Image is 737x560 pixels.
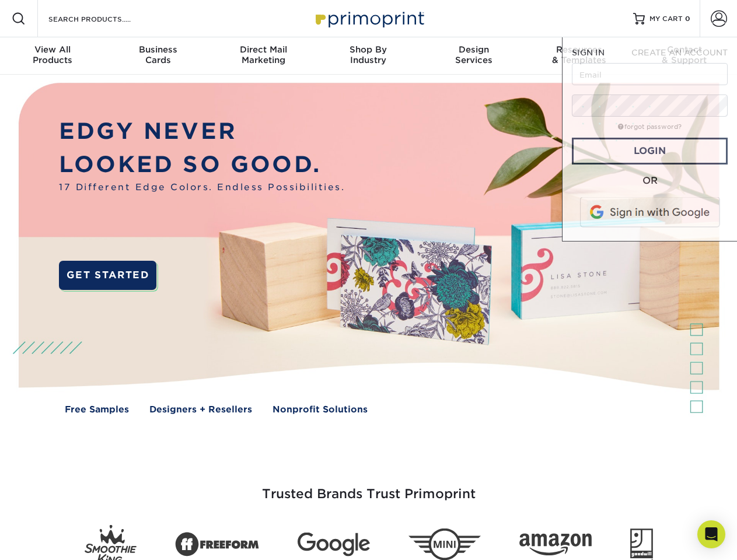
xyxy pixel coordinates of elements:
[572,174,728,188] div: OR
[421,37,526,75] a: DesignServices
[298,533,370,556] img: Google
[572,63,728,85] input: Email
[47,12,161,26] input: SEARCH PRODUCTS.....
[631,48,728,57] span: CREATE AN ACCOUNT
[211,44,316,65] div: Marketing
[685,15,690,23] span: 0
[310,6,427,31] img: Primoprint
[630,528,653,560] img: Goodwill
[316,44,421,55] span: Shop By
[59,115,345,148] p: EDGY NEVER
[59,181,345,194] span: 17 Different Edge Colors. Endless Possibilities.
[211,44,316,55] span: Direct Mail
[105,44,210,65] div: Cards
[273,403,368,416] a: Nonprofit Solutions
[149,403,252,416] a: Designers + Resellers
[59,261,156,290] a: GET STARTED
[697,520,725,548] div: Open Intercom Messenger
[519,534,592,556] img: Amazon
[211,37,316,75] a: Direct MailMarketing
[526,44,631,65] div: & Templates
[421,44,526,55] span: Design
[421,44,526,65] div: Services
[649,14,683,24] span: MY CART
[572,138,728,164] a: Login
[59,148,345,181] p: LOOKED SO GOOD.
[526,44,631,55] span: Resources
[105,37,210,75] a: BusinessCards
[572,48,605,57] span: SIGN IN
[526,37,631,75] a: Resources& Templates
[316,44,421,65] div: Industry
[65,403,129,416] a: Free Samples
[105,44,210,55] span: Business
[316,37,421,75] a: Shop ByIndustry
[618,123,682,131] a: forgot password?
[27,459,710,516] h3: Trusted Brands Trust Primoprint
